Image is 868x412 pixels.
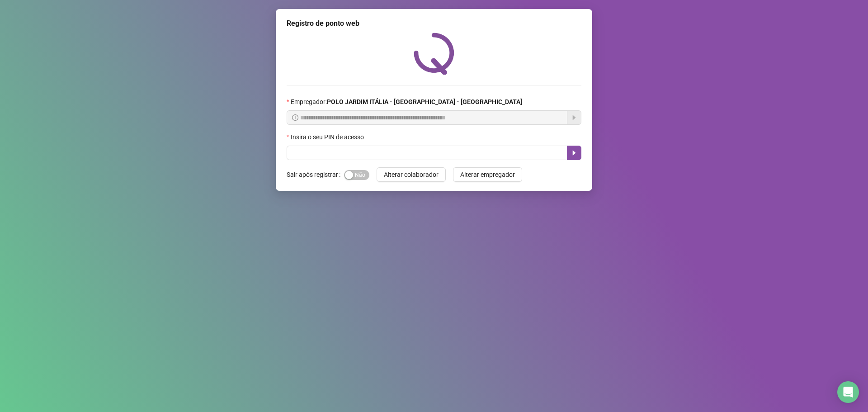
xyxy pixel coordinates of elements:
[460,170,515,180] span: Alterar empregador
[384,170,439,180] span: Alterar colaborador
[292,114,298,121] span: info-circle
[453,167,522,182] button: Alterar empregador
[414,33,454,75] img: QRPoint
[291,97,522,107] span: Empregador :
[377,167,446,182] button: Alterar colaborador
[837,381,859,403] div: Open Intercom Messenger
[287,18,581,29] div: Registro de ponto web
[287,167,344,182] label: Sair após registrar
[287,132,370,142] label: Insira o seu PIN de acesso
[327,98,522,105] strong: POLO JARDIM ITÁLIA - [GEOGRAPHIC_DATA] - [GEOGRAPHIC_DATA]
[571,149,578,156] span: caret-right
